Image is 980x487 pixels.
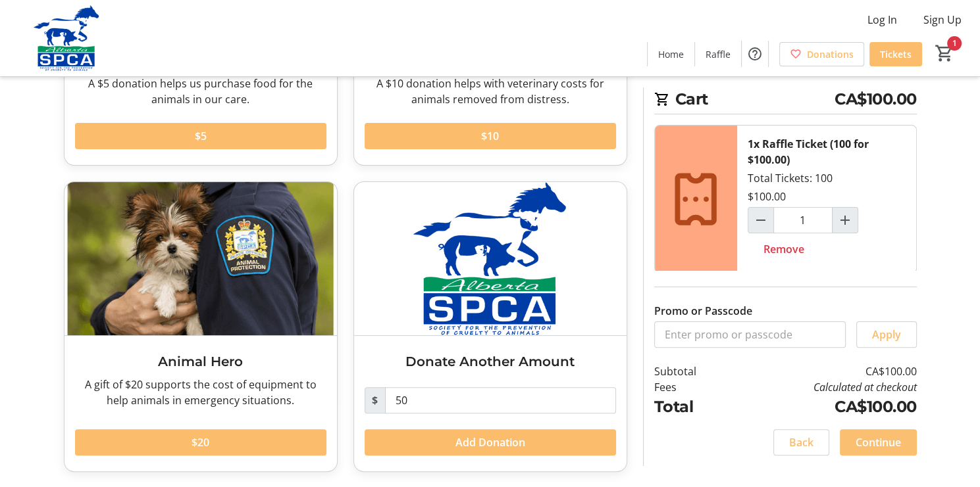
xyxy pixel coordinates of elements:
[789,434,813,450] span: Back
[695,42,741,66] a: Raffle
[857,9,908,30] button: Log In
[880,47,912,61] span: Tickets
[730,395,916,419] td: CA$100.00
[481,128,499,144] span: $10
[654,321,846,348] input: Enter promo or passcode
[913,9,972,30] button: Sign Up
[872,327,901,342] span: Apply
[856,321,917,348] button: Apply
[75,352,326,371] h3: Animal Hero
[773,429,829,455] button: Back
[730,363,916,379] td: CA$100.00
[75,377,326,408] div: A gift of $20 supports the cost of equipment to help animals in emergency situations.
[840,429,917,455] button: Continue
[706,47,731,61] span: Raffle
[730,379,916,395] td: Calculated at checkout
[654,395,731,419] td: Total
[385,387,616,413] input: Donation Amount
[354,182,627,335] img: Donate Another Amount
[455,434,525,450] span: Add Donation
[64,182,337,335] img: Animal Hero
[75,76,326,107] div: A $5 donation helps us purchase food for the animals in our care.
[658,47,684,61] span: Home
[742,41,768,67] button: Help
[933,41,956,65] button: Cart
[748,189,786,204] div: $100.00
[75,123,326,149] button: $5
[365,76,616,107] div: A $10 donation helps with veterinary costs for animals removed from distress.
[923,12,962,28] span: Sign Up
[748,208,773,233] button: Decrement by one
[654,303,752,319] label: Promo or Passcode
[654,87,917,114] h2: Cart
[737,126,916,273] div: Total Tickets: 100
[835,87,917,111] span: CA$100.00
[856,434,901,450] span: Continue
[195,128,207,144] span: $5
[654,379,731,395] td: Fees
[763,241,804,257] span: Remove
[807,47,854,61] span: Donations
[779,42,864,66] a: Donations
[833,208,858,233] button: Increment by one
[867,12,897,28] span: Log In
[365,123,616,149] button: $10
[748,136,906,168] div: 1x Raffle Ticket (100 for $100.00)
[654,363,731,379] td: Subtotal
[365,352,616,371] h3: Donate Another Amount
[365,429,616,455] button: Add Donation
[748,236,820,262] button: Remove
[8,5,125,71] img: Alberta SPCA's Logo
[75,429,326,455] button: $20
[365,387,386,413] span: $
[192,434,209,450] span: $20
[648,42,694,66] a: Home
[869,42,922,66] a: Tickets
[773,207,833,233] input: Raffle Ticket (100 for $100.00) Quantity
